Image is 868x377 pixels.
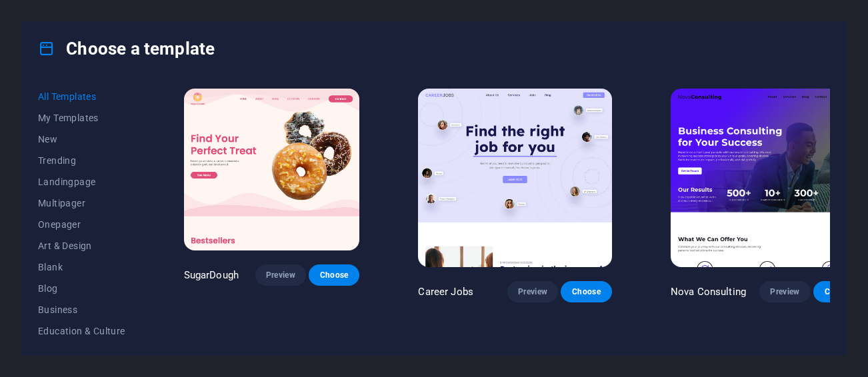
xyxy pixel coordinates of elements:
[38,113,125,123] span: My Templates
[418,89,611,267] img: Career Jobs
[418,285,473,298] p: Career Jobs
[38,283,125,294] span: Blog
[38,134,125,145] span: New
[561,281,611,302] button: Choose
[38,192,125,214] button: Multipager
[38,262,125,272] span: Blank
[266,270,295,280] span: Preview
[38,214,125,235] button: Onepager
[759,281,810,302] button: Preview
[813,281,864,302] button: Choose
[184,268,239,282] p: SugarDough
[38,235,125,256] button: Art & Design
[38,278,125,299] button: Blog
[38,155,125,166] span: Trending
[824,286,853,297] span: Choose
[518,286,547,297] span: Preview
[184,89,360,250] img: SugarDough
[38,219,125,230] span: Onepager
[507,281,558,302] button: Preview
[571,286,601,297] span: Choose
[38,177,125,187] span: Landingpage
[38,304,125,315] span: Business
[309,264,359,286] button: Choose
[770,286,799,297] span: Preview
[38,38,215,59] h4: Choose a template
[38,198,125,208] span: Multipager
[38,129,125,150] button: New
[671,89,864,267] img: Nova Consulting
[319,270,349,280] span: Choose
[38,240,125,251] span: Art & Design
[38,107,125,129] button: My Templates
[38,320,125,342] button: Education & Culture
[38,256,125,278] button: Blank
[255,264,306,286] button: Preview
[671,285,746,298] p: Nova Consulting
[38,86,125,107] button: All Templates
[38,171,125,192] button: Landingpage
[38,299,125,320] button: Business
[38,326,125,336] span: Education & Culture
[38,91,125,102] span: All Templates
[38,150,125,171] button: Trending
